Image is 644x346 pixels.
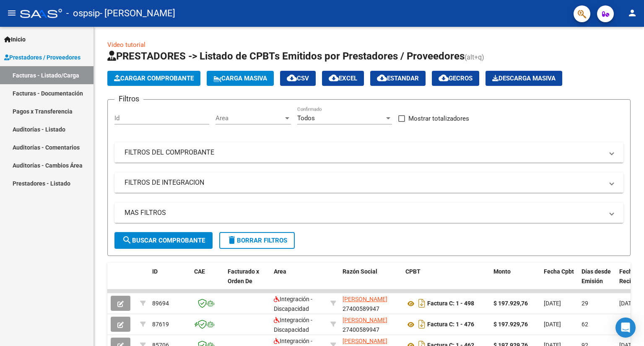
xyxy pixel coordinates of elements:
mat-icon: cloud_download [439,73,449,83]
span: Fecha Cpbt [544,268,574,275]
strong: Factura C: 1 - 498 [427,300,474,307]
span: Gecros [439,75,473,82]
mat-panel-title: FILTROS DE INTEGRACION [125,178,603,187]
i: Descargar documento [416,297,427,310]
span: Días desde Emisión [582,268,611,284]
span: Todos [297,114,315,122]
mat-icon: search [122,235,132,245]
strong: Factura C: 1 - 476 [427,321,474,328]
span: Monto [493,268,511,275]
datatable-header-cell: ID [149,263,191,300]
div: 27400589947 [343,315,399,333]
span: - ospsip [66,4,100,23]
span: Area [216,114,283,122]
strong: $ 197.929,76 [493,300,528,307]
span: Borrar Filtros [227,237,287,244]
span: Razón Social [343,268,377,275]
span: Descarga Masiva [492,75,556,82]
mat-icon: menu [7,8,17,18]
button: Descarga Masiva [486,71,562,86]
a: Video tutorial [107,41,145,49]
span: Prestadores / Proveedores [4,53,80,62]
span: CAE [194,268,205,275]
strong: $ 197.929,76 [493,321,528,328]
span: Mostrar totalizadores [408,114,469,124]
span: [PERSON_NAME] [343,338,387,344]
span: (alt+q) [465,53,484,61]
span: ID [152,268,158,275]
i: Descargar documento [416,318,427,331]
mat-icon: cloud_download [329,73,339,83]
datatable-header-cell: CAE [191,263,224,300]
datatable-header-cell: CPBT [402,263,490,300]
span: Integración - Discapacidad [274,296,312,312]
datatable-header-cell: Razón Social [339,263,402,300]
span: PRESTADORES -> Listado de CPBTs Emitidos por Prestadores / Proveedores [107,50,465,62]
span: Fecha Recibido [619,268,643,284]
span: CSV [287,75,309,82]
span: Area [274,268,286,275]
button: Buscar Comprobante [114,232,213,249]
span: [DATE] [619,300,636,307]
datatable-header-cell: Fecha Cpbt [540,263,578,300]
span: CPBT [405,268,421,275]
span: Cargar Comprobante [114,75,194,82]
span: EXCEL [329,75,357,82]
button: Carga Masiva [207,71,274,86]
span: Carga Masiva [213,75,267,82]
datatable-header-cell: Monto [490,263,540,300]
datatable-header-cell: Facturado x Orden De [224,263,270,300]
app-download-masive: Descarga masiva de comprobantes (adjuntos) [486,71,562,86]
mat-icon: person [627,8,637,18]
span: Inicio [4,35,26,44]
button: Cargar Comprobante [107,71,200,86]
div: 27400589947 [343,294,399,312]
span: Estandar [377,75,419,82]
span: [DATE] [544,300,561,307]
mat-icon: delete [227,235,237,245]
h3: Filtros [114,93,143,105]
span: [PERSON_NAME] [343,296,387,302]
button: CSV [280,71,316,86]
mat-expansion-panel-header: FILTROS DEL COMPROBANTE [114,142,623,163]
span: Buscar Comprobante [122,237,205,244]
span: 62 [582,321,588,328]
span: 29 [582,300,588,307]
mat-panel-title: MAS FILTROS [125,208,603,217]
button: EXCEL [322,71,364,86]
span: [PERSON_NAME] [343,317,387,323]
mat-expansion-panel-header: MAS FILTROS [114,203,623,223]
span: Facturado x Orden De [228,268,259,284]
span: [DATE] [544,321,561,328]
span: - [PERSON_NAME] [100,4,175,23]
div: Open Intercom Messenger [615,318,636,338]
span: 89694 [152,300,169,307]
span: 87619 [152,321,169,328]
button: Gecros [432,71,479,86]
span: Integración - Discapacidad [274,317,312,333]
datatable-header-cell: Area [270,263,327,300]
mat-panel-title: FILTROS DEL COMPROBANTE [125,148,603,157]
datatable-header-cell: Días desde Emisión [578,263,616,300]
button: Estandar [370,71,426,86]
mat-icon: cloud_download [377,73,387,83]
button: Borrar Filtros [219,232,295,249]
mat-icon: cloud_download [287,73,297,83]
mat-expansion-panel-header: FILTROS DE INTEGRACION [114,173,623,193]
